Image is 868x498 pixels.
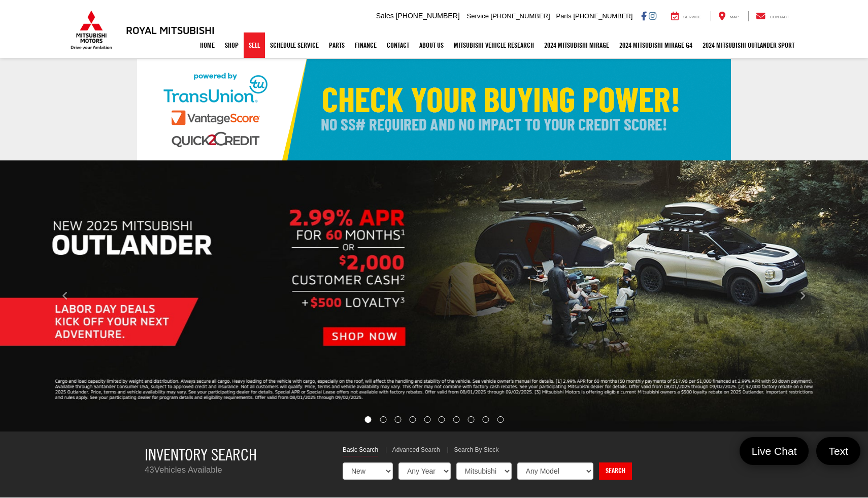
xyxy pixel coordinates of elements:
select: Choose Year from the dropdown [398,462,451,480]
a: Mitsubishi Vehicle Research [449,32,539,58]
a: 2024 Mitsubishi Mirage [539,32,614,58]
a: Schedule Service: Opens in a new tab [265,32,324,58]
img: Mitsubishi [69,10,114,50]
li: Go to slide number 4. [409,416,416,423]
li: Go to slide number 10. [497,416,504,423]
span: [PHONE_NUMBER] [573,12,632,20]
a: 2024 Mitsubishi Mirage G4 [614,32,697,58]
a: Map [711,11,746,21]
span: Sales [376,12,394,20]
span: Contact [770,15,789,19]
span: Service [683,15,701,19]
li: Go to slide number 1. [364,416,371,423]
span: Live Chat [747,444,802,458]
a: Contact [382,32,414,58]
select: Choose Make from the dropdown [456,462,512,480]
span: Text [823,444,853,458]
li: Go to slide number 7. [453,416,460,423]
span: Parts [556,12,571,20]
a: Sell [244,32,265,58]
li: Go to slide number 9. [483,416,489,423]
li: Go to slide number 5. [424,416,430,423]
a: Facebook: Click to visit our Facebook page [641,12,647,20]
li: Go to slide number 6. [439,416,445,423]
a: Parts: Opens in a new tab [324,32,350,58]
span: [PHONE_NUMBER] [396,12,460,20]
h3: Inventory Search [145,446,327,463]
h3: Royal Mitsubishi [126,24,215,36]
a: Search [599,462,632,480]
a: Search By Stock [454,446,499,456]
a: About Us [414,32,449,58]
span: Map [730,15,739,19]
a: Home [195,32,220,58]
a: Service [663,11,709,21]
a: Shop [220,32,244,58]
span: [PHONE_NUMBER] [491,12,550,20]
span: Service [467,12,489,20]
select: Choose Vehicle Condition from the dropdown [343,462,393,480]
a: Contact [748,11,797,21]
a: 2024 Mitsubishi Outlander SPORT [697,32,799,58]
li: Go to slide number 2. [380,416,386,423]
a: Basic Search [343,446,378,456]
a: Text [816,437,860,465]
li: Go to slide number 8. [468,416,475,423]
a: Advanced Search [392,446,440,456]
select: Choose Model from the dropdown [517,462,593,480]
img: Check Your Buying Power [137,59,731,160]
a: Finance [350,32,382,58]
a: Instagram: Click to visit our Instagram page [649,12,656,20]
a: Live Chat [740,437,809,465]
span: 43 [145,465,154,475]
li: Go to slide number 3. [394,416,401,423]
p: Vehicles Available [145,464,327,476]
